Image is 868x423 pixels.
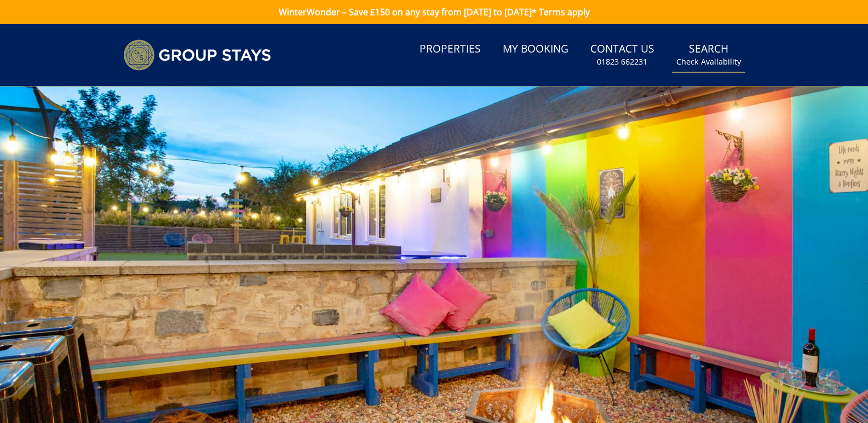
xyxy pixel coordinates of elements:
small: Check Availability [676,56,741,67]
a: SearchCheck Availability [672,37,745,73]
small: 01823 662231 [597,56,647,67]
a: Contact Us01823 662231 [586,37,659,73]
a: My Booking [498,37,573,62]
a: Properties [415,37,485,62]
img: Group Stays [123,39,271,71]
